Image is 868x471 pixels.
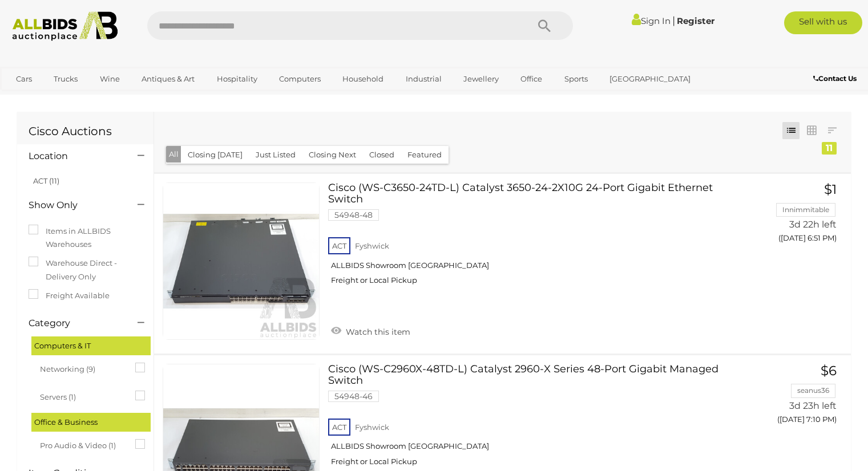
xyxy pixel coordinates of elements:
[209,70,265,88] a: Hospitality
[401,146,449,164] button: Featured
[513,70,550,88] a: Office
[249,146,302,164] button: Just Listed
[632,15,671,26] a: Sign In
[40,360,126,376] span: Networking (9)
[335,70,391,88] a: Household
[9,70,39,88] a: Cars
[677,15,714,26] a: Register
[343,327,410,337] span: Watch this item
[29,151,120,161] h4: Location
[134,70,202,88] a: Antiques & Art
[33,176,59,185] a: ACT (11)
[516,11,573,40] button: Search
[813,74,857,83] b: Contact Us
[557,70,595,88] a: Sports
[456,70,506,88] a: Jewellery
[92,70,127,88] a: Wine
[6,11,124,41] img: Allbids.com.au
[181,146,249,164] button: Closing [DATE]
[46,70,85,88] a: Trucks
[362,146,401,164] button: Closed
[40,388,126,404] span: Servers (1)
[821,363,837,379] span: $6
[337,182,726,294] a: Cisco (WS-C3650-24TD-L) Catalyst 3650-24-2X10G 24-Port Gigabit Ethernet Switch 54948-48 ACT Fyshw...
[824,181,837,197] span: $1
[672,14,675,27] span: |
[31,336,151,355] div: Computers & IT
[40,436,126,452] span: Pro Audio & Video (1)
[398,70,449,88] a: Industrial
[813,72,859,85] a: Contact Us
[29,257,142,283] label: Warehouse Direct - Delivery Only
[328,322,413,339] a: Watch this item
[744,182,840,249] a: $1 Innimmitable 3d 22h left ([DATE] 6:51 PM)
[744,364,840,431] a: $6 seanus36 3d 23h left ([DATE] 7:10 PM)
[29,125,142,137] h1: Cisco Auctions
[822,142,837,155] div: 11
[166,146,181,163] button: All
[29,200,120,210] h4: Show Only
[272,70,328,88] a: Computers
[602,70,698,88] a: [GEOGRAPHIC_DATA]
[784,11,862,34] a: Sell with us
[29,225,142,251] label: Items in ALLBIDS Warehouses
[29,289,110,302] label: Freight Available
[31,413,151,432] div: Office & Business
[302,146,363,164] button: Closing Next
[29,318,120,328] h4: Category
